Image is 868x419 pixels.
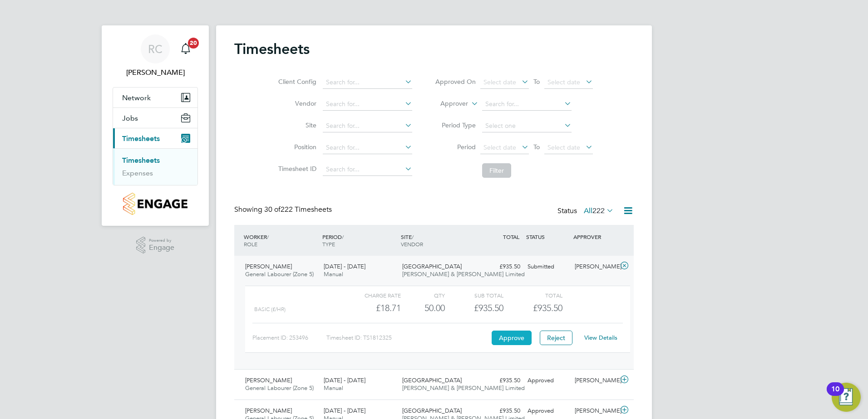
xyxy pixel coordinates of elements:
[323,120,412,132] input: Search for...
[148,43,163,55] span: RC
[399,229,477,252] div: SITE
[533,302,562,313] span: £935.50
[242,229,320,252] div: WORKER
[113,67,198,78] span: Ross Claydon
[102,25,209,226] nav: Main navigation
[547,78,580,86] span: Select date
[571,373,618,388] div: [PERSON_NAME]
[113,108,197,128] button: Jobs
[531,76,542,88] span: To
[324,263,365,270] span: [DATE] - [DATE]
[435,143,476,151] label: Period
[276,99,316,107] label: Vendor
[342,233,344,240] span: /
[540,331,572,345] button: Reject
[503,233,519,240] span: TOTAL
[584,206,614,215] label: All
[571,404,618,419] div: [PERSON_NAME]
[524,229,571,245] div: STATUS
[267,233,269,240] span: /
[323,76,412,89] input: Search for...
[177,34,195,63] a: 20
[592,206,605,215] span: 222
[322,240,335,248] span: TYPE
[342,290,401,301] div: Charge rate
[482,120,572,132] input: Select one
[342,301,401,316] div: £18.71
[571,229,618,245] div: APPROVER
[524,259,571,274] div: Submitted
[401,290,445,301] div: QTY
[477,259,524,274] div: £935.50
[324,270,343,278] span: Manual
[412,233,414,240] span: /
[234,40,310,58] h2: Timesheets
[402,263,462,270] span: [GEOGRAPHIC_DATA]
[584,334,617,341] a: View Details
[234,205,334,214] div: Showing
[122,93,151,102] span: Network
[320,229,399,252] div: PERIOD
[122,156,160,165] a: Timesheets
[245,407,292,414] span: [PERSON_NAME]
[113,148,197,185] div: Timesheets
[245,270,314,278] span: General Labourer (Zone 5)
[113,128,197,148] button: Timesheets
[401,240,423,248] span: VENDOR
[427,99,468,108] label: Approver
[557,205,616,218] div: Status
[492,331,532,345] button: Approve
[402,384,525,392] span: [PERSON_NAME] & [PERSON_NAME] Limited
[401,301,445,316] div: 50.00
[326,331,489,345] div: Timesheet ID: TS1812325
[435,121,476,129] label: Period Type
[245,263,292,270] span: [PERSON_NAME]
[122,114,138,122] span: Jobs
[276,165,316,173] label: Timesheet ID
[524,373,571,388] div: Approved
[136,237,175,254] a: Powered byEngage
[435,78,476,86] label: Approved On
[324,384,343,392] span: Manual
[831,389,839,401] div: 10
[531,141,542,153] span: To
[482,98,572,111] input: Search for...
[149,244,174,252] span: Engage
[483,78,516,86] span: Select date
[402,270,525,278] span: [PERSON_NAME] & [PERSON_NAME] Limited
[482,163,511,178] button: Filter
[323,141,412,154] input: Search for...
[547,143,580,151] span: Select date
[571,259,618,274] div: [PERSON_NAME]
[123,193,187,215] img: countryside-properties-logo-retina.png
[402,376,462,384] span: [GEOGRAPHIC_DATA]
[245,376,292,384] span: [PERSON_NAME]
[122,169,153,177] a: Expenses
[477,404,524,419] div: £935.50
[276,121,316,129] label: Site
[113,88,197,107] button: Network
[264,205,281,214] span: 30 of
[324,376,365,384] span: [DATE] - [DATE]
[113,193,198,215] a: Go to home page
[122,134,160,143] span: Timesheets
[402,407,462,414] span: [GEOGRAPHIC_DATA]
[477,373,524,388] div: £935.50
[252,331,326,345] div: Placement ID: 253496
[188,38,199,49] span: 20
[503,290,562,301] div: Total
[276,143,316,151] label: Position
[244,240,257,248] span: ROLE
[445,290,503,301] div: Sub Total
[264,205,332,214] span: 222 Timesheets
[323,163,412,176] input: Search for...
[276,78,316,86] label: Client Config
[524,404,571,419] div: Approved
[324,407,365,414] span: [DATE] - [DATE]
[113,34,198,78] a: RC[PERSON_NAME]
[832,383,861,412] button: Open Resource Center, 10 new notifications
[254,306,286,312] span: basic (£/HR)
[245,384,314,392] span: General Labourer (Zone 5)
[323,98,412,111] input: Search for...
[445,301,503,316] div: £935.50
